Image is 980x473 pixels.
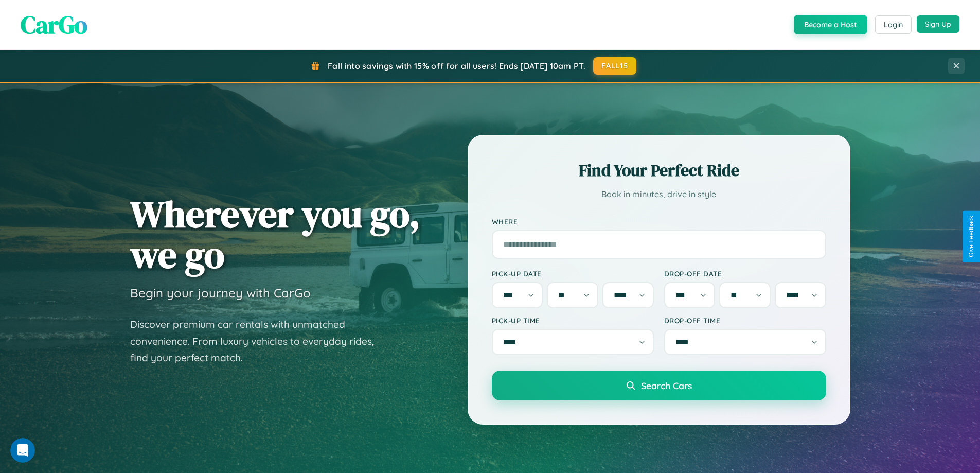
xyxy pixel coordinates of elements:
label: Drop-off Time [664,316,826,325]
span: Search Cars [641,380,692,391]
p: Discover premium car rentals with unmatched convenience. From luxury vehicles to everyday rides, ... [130,316,387,366]
iframe: Intercom live chat [10,438,35,463]
label: Pick-up Date [492,269,654,278]
span: Fall into savings with 15% off for all users! Ends [DATE] 10am PT. [328,61,585,71]
p: Book in minutes, drive in style [492,187,826,202]
h2: Find Your Perfect Ride [492,159,826,182]
label: Drop-off Date [664,269,826,278]
span: CarGo [21,8,87,42]
label: Where [492,217,826,226]
div: Give Feedback [968,216,975,257]
h3: Begin your journey with CarGo [130,285,311,301]
button: Sign Up [917,15,959,33]
button: Search Cars [492,371,826,400]
button: FALL15 [593,57,636,75]
h1: Wherever you go, we go [130,194,420,275]
button: Become a Host [794,15,867,34]
button: Login [875,15,912,34]
label: Pick-up Time [492,316,654,325]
